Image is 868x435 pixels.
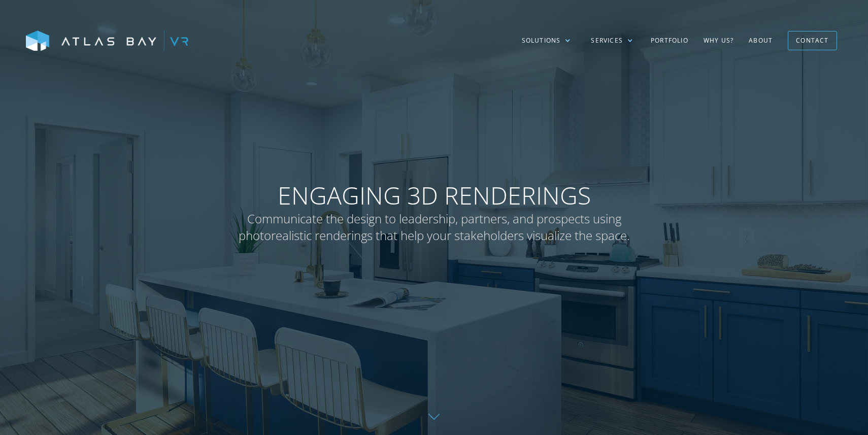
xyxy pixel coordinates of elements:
[512,26,581,55] div: Solutions
[741,26,780,55] a: About
[428,414,440,420] img: Down further on page
[696,26,741,55] a: Why US?
[643,26,696,55] a: Portfolio
[788,31,837,50] a: Contact
[522,36,561,45] div: Solutions
[796,32,828,48] div: Contact
[231,210,637,244] span: Communicate the design to leadership, partners, and prospects using photorealistic renderings tha...
[591,36,623,45] div: Services
[26,30,188,52] img: Atlas Bay VR Logo
[231,181,637,244] h1: Engaging 3D Renderings
[581,26,643,55] div: Services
